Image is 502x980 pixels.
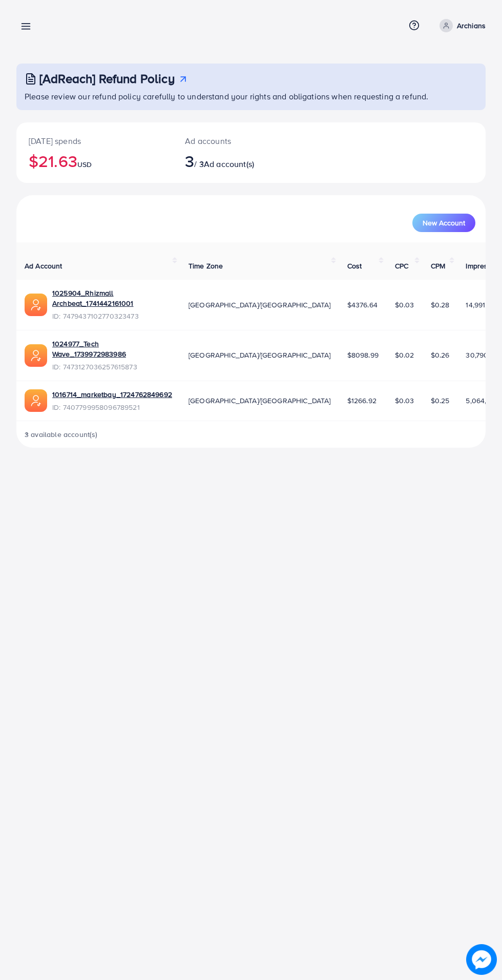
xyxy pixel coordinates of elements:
[431,395,450,406] span: $0.25
[466,261,501,271] span: Impression
[29,151,160,171] h2: $21.63
[185,149,194,173] span: 3
[395,350,414,360] span: $0.02
[52,389,172,400] a: 1016714_marketbay_1724762849692
[189,261,223,271] span: Time Zone
[431,261,445,271] span: CPM
[395,395,414,406] span: $0.03
[395,300,414,310] span: $0.03
[189,395,331,406] span: [GEOGRAPHIC_DATA]/[GEOGRAPHIC_DATA]
[435,19,486,32] a: Archians
[395,261,408,271] span: CPC
[189,300,331,310] span: [GEOGRAPHIC_DATA]/[GEOGRAPHIC_DATA]
[466,300,498,310] span: 14,991,401
[347,350,379,360] span: $8098.99
[466,944,496,974] img: image
[25,261,62,271] span: Ad Account
[457,19,486,32] p: Archians
[431,350,450,360] span: $0.26
[347,395,376,406] span: $1266.92
[39,71,175,86] h3: [AdReach] Refund Policy
[25,429,98,440] span: 3 available account(s)
[204,158,254,170] span: Ad account(s)
[466,350,502,360] span: 30,790,567
[347,261,362,271] span: Cost
[25,344,47,367] img: ic-ads-acc.e4c84228.svg
[423,219,465,226] span: New Account
[77,159,92,170] span: USD
[52,288,172,309] a: 1025904_Rhizmall Archbeat_1741442161001
[431,300,450,310] span: $0.28
[25,389,47,412] img: ic-ads-acc.e4c84228.svg
[29,135,160,147] p: [DATE] spends
[412,214,475,232] button: New Account
[185,151,278,171] h2: / 3
[25,90,479,102] p: Please review our refund policy carefully to understand your rights and obligations when requesti...
[185,135,278,147] p: Ad accounts
[52,402,172,412] span: ID: 7407799958096789521
[52,311,172,321] span: ID: 7479437102770323473
[466,395,498,406] span: 5,064,686
[347,300,378,310] span: $4376.64
[52,339,172,360] a: 1024977_Tech Wave_1739972983986
[25,294,47,316] img: ic-ads-acc.e4c84228.svg
[52,362,172,372] span: ID: 7473127036257615873
[189,350,331,360] span: [GEOGRAPHIC_DATA]/[GEOGRAPHIC_DATA]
